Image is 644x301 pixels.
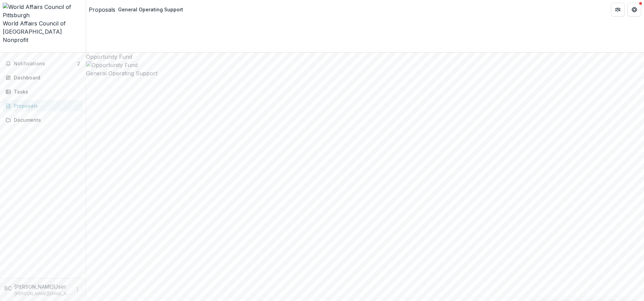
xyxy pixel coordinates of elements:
p: [PERSON_NAME] [14,283,54,290]
img: World Affairs Council of Pittsburgh [3,3,83,19]
a: Tasks [3,86,83,97]
div: Proposals [14,102,77,109]
div: Betty Cruz [4,284,12,292]
h2: General Operating Support [86,69,644,77]
div: Tasks [14,88,77,95]
button: Partners [611,3,625,17]
button: Notifications2 [3,58,83,69]
button: More [73,286,82,294]
div: Opportunity Fund [86,53,644,61]
div: General Operating Support [118,6,183,13]
div: Documents [14,116,77,123]
span: 2 [77,61,80,66]
span: Notifications [14,61,77,67]
nav: breadcrumb [89,4,186,14]
a: Documents [3,114,83,126]
a: Proposals [3,100,83,111]
span: Nonprofit [3,36,28,43]
p: [PERSON_NAME][EMAIL_ADDRESS][DOMAIN_NAME] [14,291,71,297]
a: Proposals [89,6,115,14]
img: Opportunity Fund [86,61,644,69]
p: User [54,282,66,291]
div: World Affairs Council of [GEOGRAPHIC_DATA] [3,19,83,36]
a: Dashboard [3,72,83,83]
div: Dashboard [14,74,77,81]
button: Get Help [627,3,641,17]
